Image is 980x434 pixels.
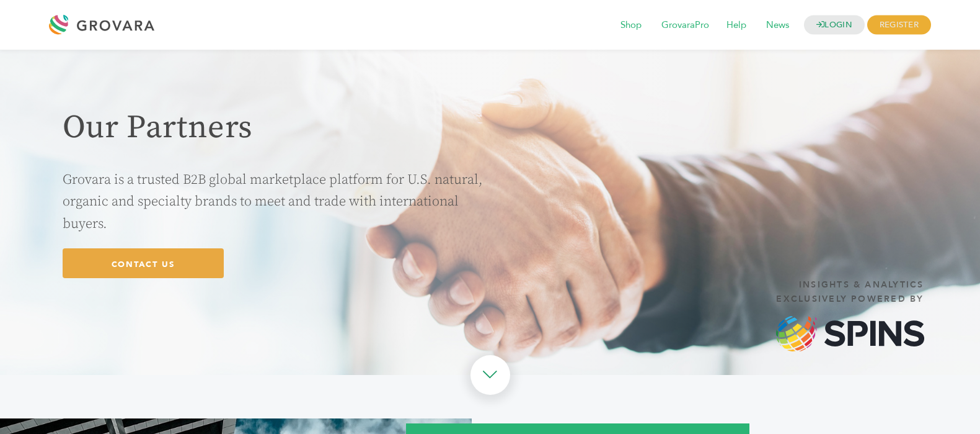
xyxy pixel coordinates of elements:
span: News [757,14,798,37]
a: Contact Us [63,248,224,279]
a: Help [718,19,755,32]
span: Exclusively Powered By [776,292,924,306]
a: GrovaraPro [653,19,718,32]
a: LOGIN [804,16,865,35]
span: Help [718,14,755,37]
span: Shop [612,14,650,37]
span: GrovaraPro [653,14,718,37]
img: Spins LLC. [776,316,924,351]
span: Insights & Analytics [776,278,924,292]
a: News [757,19,798,32]
h1: Our Partners [63,109,484,147]
span: REGISTER [867,16,931,35]
span: Contact Us [112,259,175,270]
p: Grovara is a trusted B2B global marketplace platform for U.S. natural, organic and specialty bran... [63,169,484,235]
a: Shop [612,19,650,32]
